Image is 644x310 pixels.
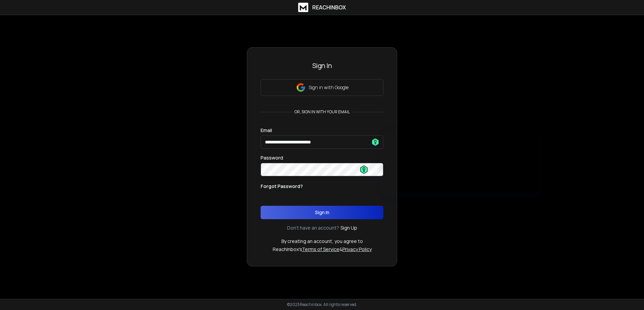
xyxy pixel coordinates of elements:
[261,128,272,133] label: Email
[261,156,283,160] label: Password
[298,3,346,12] a: ReachInbox
[340,225,357,231] a: Sign Up
[302,246,339,252] a: Terms of Service
[292,109,353,115] p: or, sign in with your email
[261,206,383,219] button: Sign In
[273,246,372,253] p: ReachInbox's &
[261,183,303,190] p: Forgot Password?
[298,3,308,12] img: logo
[261,79,383,96] button: Sign in with Google
[312,3,346,11] h1: ReachInbox
[281,238,363,245] p: By creating an account, you agree to
[287,302,357,307] p: © 2025 Reachinbox. All rights reserved.
[309,84,348,91] p: Sign in with Google
[287,225,339,231] p: Don't have an account?
[261,61,383,70] h3: Sign In
[342,246,372,252] a: Privacy Policy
